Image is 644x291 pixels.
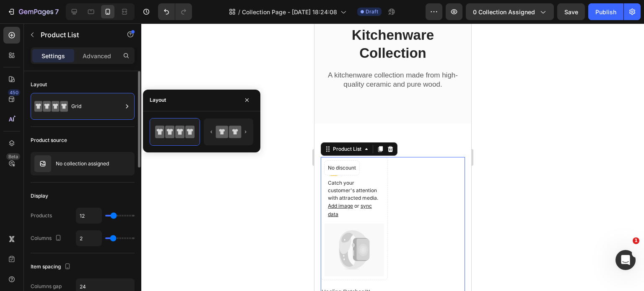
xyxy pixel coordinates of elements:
[615,250,636,270] iframe: Intercom live chat
[595,8,616,16] div: Publish
[42,52,65,60] p: Settings
[6,263,73,274] a: Healing Patches™
[633,237,639,244] span: 1
[55,7,59,17] p: 7
[76,231,101,246] input: Auto
[588,3,623,20] button: Publish
[83,52,111,60] p: Advanced
[242,8,337,16] span: Collection Page - [DATE] 18:24:08
[34,155,51,172] img: collection feature img
[31,283,62,290] div: Columns gap
[31,81,47,88] div: Layout
[150,96,166,104] div: Layout
[314,23,471,291] iframe: Design area
[158,3,192,20] div: Undo/Redo
[17,122,49,129] div: Product List
[473,8,535,16] span: 0 collection assigned
[3,3,62,20] button: 7
[31,192,48,200] div: Display
[8,89,20,96] div: 450
[31,212,52,219] div: Products
[76,208,101,223] input: Auto
[557,3,585,20] button: Save
[238,8,240,16] span: /
[564,8,578,15] span: Save
[31,233,63,244] div: Columns
[71,97,122,116] div: Grid
[41,30,112,40] p: Product List
[31,136,67,144] div: Product source
[56,161,109,167] p: No collection assigned
[6,153,20,160] div: Beta
[366,8,378,15] span: Draft
[466,3,554,20] button: 0 collection assigned
[31,261,73,273] div: Item spacing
